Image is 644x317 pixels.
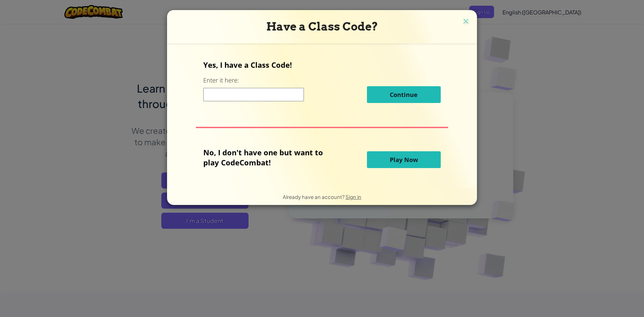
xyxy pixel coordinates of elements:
[367,86,441,103] button: Continue
[462,17,470,27] img: close icon
[367,151,441,168] button: Play Now
[345,194,361,200] a: Sign in
[203,76,239,85] label: Enter it here:
[390,156,418,164] span: Play Now
[266,20,378,33] span: Have a Class Code?
[390,91,418,99] span: Continue
[203,147,333,167] p: No, I don't have one but want to play CodeCombat!
[203,60,440,70] p: Yes, I have a Class Code!
[283,194,345,200] span: Already have an account?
